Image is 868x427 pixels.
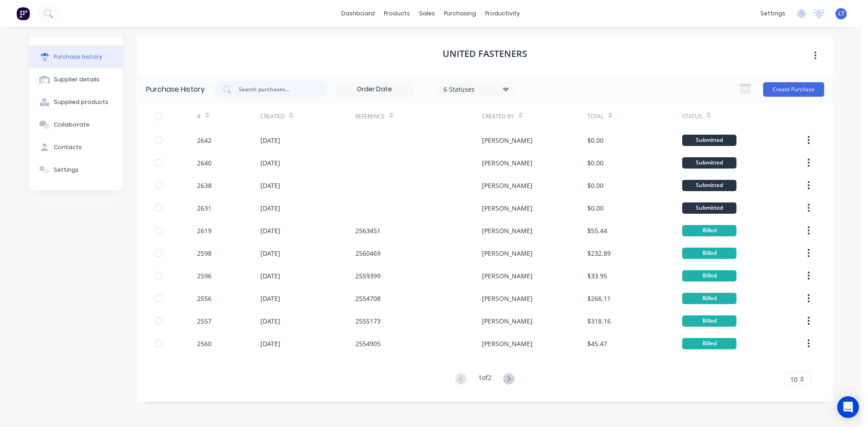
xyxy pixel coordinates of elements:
[587,249,611,258] div: $232.89
[260,249,280,258] div: [DATE]
[355,316,381,326] div: 2555173
[482,113,514,121] div: Created By
[790,375,797,384] span: 10
[682,180,736,191] div: Submitted
[197,136,212,145] div: 2642
[587,203,604,213] div: $0.00
[682,113,702,121] div: Status
[355,271,381,281] div: 2559399
[29,91,123,113] button: Supplied products
[682,293,736,304] div: Billed
[260,271,280,281] div: [DATE]
[336,83,412,96] input: Order Date
[29,136,123,159] button: Contacts
[443,48,527,59] h1: United Fasteners
[482,181,533,190] div: [PERSON_NAME]
[197,226,212,235] div: 2619
[482,294,533,303] div: [PERSON_NAME]
[197,316,212,326] div: 2557
[587,316,611,326] div: $318.16
[197,294,212,303] div: 2556
[16,7,30,20] img: Factory
[260,294,280,303] div: [DATE]
[682,157,736,169] div: Submitted
[197,158,212,168] div: 2640
[197,271,212,281] div: 2596
[587,226,607,235] div: $55.44
[587,181,604,190] div: $0.00
[197,181,212,190] div: 2638
[54,121,90,129] div: Collaborate
[260,226,280,235] div: [DATE]
[54,75,99,84] div: Supplier details
[197,249,212,258] div: 2598
[756,7,790,20] div: settings
[197,339,212,348] div: 2560
[260,203,280,213] div: [DATE]
[54,166,79,174] div: Settings
[587,113,604,121] div: Total
[439,7,481,20] div: purchasing
[838,9,844,18] span: LT
[763,82,824,97] button: Create Purchase
[478,373,491,386] div: 1 of 2
[481,7,524,20] div: productivity
[337,7,379,20] a: dashboard
[482,339,533,348] div: [PERSON_NAME]
[355,249,381,258] div: 2560469
[197,203,212,213] div: 2631
[482,136,533,145] div: [PERSON_NAME]
[355,294,381,303] div: 2554708
[482,249,533,258] div: [PERSON_NAME]
[682,270,736,282] div: Billed
[29,46,123,68] button: Purchase history
[355,339,381,348] div: 2554905
[682,202,736,214] div: Submitted
[29,159,123,181] button: Settings
[355,226,381,235] div: 2563451
[29,113,123,136] button: Collaborate
[587,339,607,348] div: $45.47
[54,53,102,61] div: Purchase history
[587,158,604,168] div: $0.00
[260,339,280,348] div: [DATE]
[682,315,736,327] div: Billed
[54,98,108,106] div: Supplied products
[238,85,313,94] input: Search purchases...
[29,68,123,91] button: Supplier details
[260,158,280,168] div: [DATE]
[415,7,439,20] div: sales
[482,316,533,326] div: [PERSON_NAME]
[482,203,533,213] div: [PERSON_NAME]
[443,84,508,94] div: 6 Statuses
[379,7,415,20] div: products
[146,84,205,95] div: Purchase History
[682,338,736,349] div: Billed
[682,225,736,236] div: Billed
[482,226,533,235] div: [PERSON_NAME]
[837,396,859,418] div: Open Intercom Messenger
[482,271,533,281] div: [PERSON_NAME]
[260,136,280,145] div: [DATE]
[54,143,82,151] div: Contacts
[260,113,284,121] div: Created
[482,158,533,168] div: [PERSON_NAME]
[260,181,280,190] div: [DATE]
[682,135,736,146] div: Submitted
[355,113,385,121] div: Reference
[587,271,607,281] div: $33.95
[260,316,280,326] div: [DATE]
[197,113,201,121] div: #
[587,294,611,303] div: $266.11
[587,136,604,145] div: $0.00
[682,248,736,259] div: Billed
